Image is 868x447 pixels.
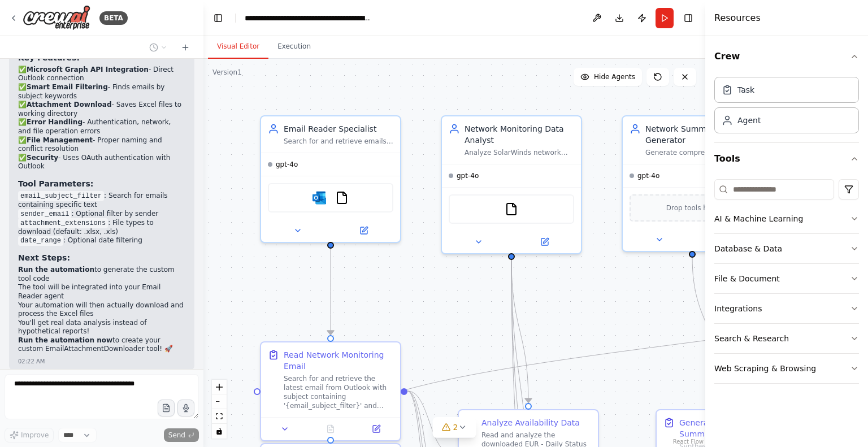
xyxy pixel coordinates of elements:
[177,400,194,416] button: Click to speak your automation idea
[18,236,185,245] li: : Optional date filtering
[18,210,185,219] li: : Optional filter by sender
[714,204,859,233] button: AI & Machine Learning
[18,301,185,319] li: Your automation will then actually download and process the Excel files
[637,171,659,180] span: gpt-4o
[714,324,859,353] button: Search & Research
[513,235,576,249] button: Open in side panel
[18,218,108,228] code: attachment_extensions
[212,424,227,439] button: toggle interactivity
[714,213,803,224] div: AI & Machine Learning
[673,439,704,445] a: React Flow attribution
[737,84,754,96] div: Task
[27,154,58,162] strong: Security
[325,248,336,335] g: Edge from 1adf8ff3-e09b-40fc-a333-1796ae0761ef to 9c581847-5cb6-43ae-943e-051453ef1f3b
[18,53,80,62] strong: Key Features:
[23,5,90,31] img: Logo
[714,294,859,323] button: Integrations
[465,123,574,146] div: Network Monitoring Data Analyst
[164,428,199,442] button: Send
[27,118,83,126] strong: Error Handling
[276,160,298,169] span: gpt-4o
[245,12,372,24] nav: breadcrumb
[27,83,108,91] strong: Smart Email Filtering
[18,219,185,237] li: : File types to download (default: .xlsx, .xls)
[284,374,393,410] div: Search for and retrieve the latest email from Outlook with subject containing '{email_subject_fil...
[714,143,859,175] button: Tools
[505,202,518,216] img: FileReadTool
[737,115,761,126] div: Agent
[18,66,185,171] p: ✅ - Direct Outlook connection ✅ - Finds emails by subject keywords ✅ - Saves Excel files to worki...
[714,333,789,344] div: Search & Research
[666,202,719,214] span: Drop tools here
[212,394,227,409] button: zoom out
[212,380,227,439] div: React Flow controls
[99,11,128,25] div: BETA
[714,303,762,314] div: Integrations
[457,171,479,180] span: gpt-4o
[441,115,582,254] div: Network Monitoring Data AnalystAnalyze SolarWinds network monitoring Excel files including Availa...
[18,192,185,210] li: : Search for emails containing specific text
[176,41,194,54] button: Start a new chat
[680,10,696,26] button: Hide right sidebar
[714,41,859,72] button: Crew
[574,68,642,86] button: Hide Agents
[208,35,268,59] button: Visual Editor
[307,422,355,436] button: No output available
[714,175,859,393] div: Tools
[506,259,534,402] g: Edge from 0a9ce3f4-a9c9-48a9-a8fb-22d8f2eb9ae7 to 0613ee97-df36-4e0b-a606-69311bd2db35
[18,336,185,354] p: to create your custom EmailAttachmentDownloader tool! 🚀
[5,428,54,442] button: Improve
[453,422,458,433] span: 2
[21,431,49,440] span: Improve
[18,191,104,201] code: email_subject_filter
[212,68,242,77] div: Version 1
[465,148,574,157] div: Analyze SolarWinds network monitoring Excel files including Availability, CPU/Memory Usage, Hardw...
[27,66,149,73] strong: Microsoft Graph API Integration
[679,417,789,440] div: Generate Network Summary Report
[645,123,755,146] div: Network Summary Report Generator
[714,264,859,293] button: File & Document
[260,115,401,243] div: Email Reader SpecialistSearch for and retrieve emails with subject containing '{email_subject_fil...
[714,11,761,25] h4: Resources
[687,257,732,402] g: Edge from 8d26f818-e126-44ec-aeb1-3933a03ccd98 to 656de0c2-0c3d-4abd-a431-fbf366f09a4b
[18,266,94,274] strong: Run the automation
[594,72,635,81] span: Hide Agents
[27,101,112,109] strong: Attachment Download
[18,179,93,188] strong: Tool Parameters:
[18,357,45,366] div: 02:22 AM
[622,115,763,252] div: Network Summary Report GeneratorGenerate comprehensive network status summary reports based on an...
[357,422,396,436] button: Open in side panel
[335,191,349,205] img: FileReadTool
[168,431,185,440] span: Send
[433,417,476,438] button: 2
[332,224,396,237] button: Open in side panel
[18,266,185,283] li: to generate the custom tool code
[714,243,782,254] div: Database & Data
[158,400,175,416] button: Upload files
[714,234,859,263] button: Database & Data
[284,137,393,146] div: Search for and retrieve emails with subject containing '{email_subject_filter}' from Outlook, dow...
[481,417,580,428] div: Analyze Availability Data
[714,273,780,284] div: File & Document
[693,233,757,246] button: Open in side panel
[145,41,172,54] button: Switch to previous chat
[313,191,326,205] img: Microsoft Outlook
[260,341,401,441] div: Read Network Monitoring EmailSearch for and retrieve the latest email from Outlook with subject c...
[714,72,859,142] div: Crew
[212,380,227,394] button: zoom in
[714,354,859,383] button: Web Scraping & Browsing
[210,10,226,26] button: Hide left sidebar
[18,253,70,262] strong: Next Steps:
[18,283,185,301] li: The tool will be integrated into your Email Reader agent
[18,319,185,336] li: You'll get real data analysis instead of hypothetical reports!
[27,136,93,144] strong: File Management
[284,123,393,134] div: Email Reader Specialist
[18,336,112,344] strong: Run the automation now
[18,236,63,246] code: date_range
[714,363,816,374] div: Web Scraping & Browsing
[284,349,393,372] div: Read Network Monitoring Email
[212,409,227,424] button: fit view
[268,35,320,59] button: Execution
[645,148,755,157] div: Generate comprehensive network status summary reports based on analyzed SolarWinds monitoring dat...
[18,209,71,219] code: sender_email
